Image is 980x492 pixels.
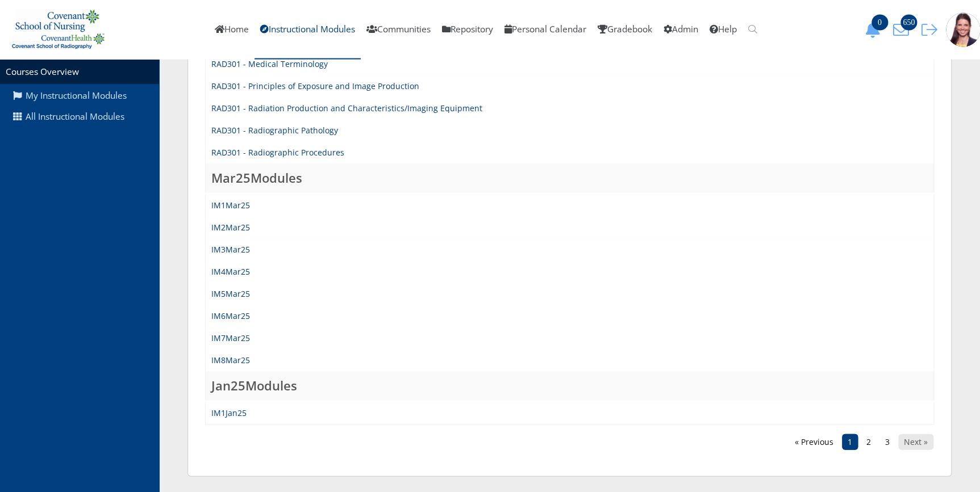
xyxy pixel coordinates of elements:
ul: Pagination [789,434,934,450]
a: IM5Mar25 [211,288,250,299]
a: 0 [861,23,889,35]
button: 650 [889,22,918,38]
a: IM3Mar25 [211,244,250,255]
a: RAD301 - Medical Terminology [211,58,328,69]
a: 1 [842,434,858,450]
a: IM4Mar25 [211,266,250,277]
a: Courses Overview [6,66,79,78]
a: IM7Mar25 [211,333,250,343]
a: Next » [898,434,933,450]
span: 650 [900,15,917,31]
a: IM2Mar25 [211,222,250,233]
button: 0 [861,22,889,38]
a: RAD301 - Radiographic Pathology [211,125,338,136]
a: IM6Mar25 [211,310,250,321]
a: RAD301 - Radiation Production and Characteristics/Imaging Equipment [211,103,482,113]
a: « Previous [789,434,839,450]
td: Mar25Modules [206,164,934,194]
a: 3 [879,434,895,450]
td: Jan25Modules [206,372,934,402]
a: 650 [889,23,918,35]
img: 1943_125_125.jpg [946,13,980,47]
a: RAD301 - Radiographic Procedures [211,147,344,158]
a: 2 [861,434,877,450]
a: RAD301 - Principles of Exposure and Image Production [211,81,419,91]
a: IM1Jan25 [211,407,247,418]
span: 0 [871,15,888,31]
a: IM1Mar25 [211,200,250,211]
a: IM8Mar25 [211,355,250,365]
